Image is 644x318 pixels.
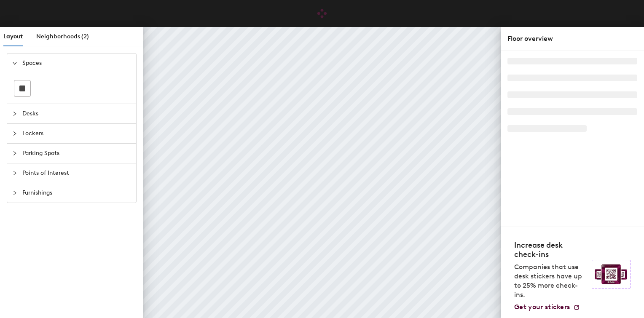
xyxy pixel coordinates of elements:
span: Layout [3,33,23,40]
a: Get your stickers [514,303,580,311]
span: collapsed [12,131,17,136]
span: collapsed [12,151,17,156]
span: collapsed [12,171,17,176]
span: Desks [22,104,131,123]
span: Points of Interest [22,163,131,183]
h4: Increase desk check-ins [514,241,587,259]
span: collapsed [12,190,17,195]
div: Floor overview [507,34,637,44]
span: Spaces [22,53,131,73]
p: Companies that use desk stickers have up to 25% more check-ins. [514,262,587,299]
span: Parking Spots [22,144,131,163]
span: expanded [12,61,17,66]
span: collapsed [12,111,17,116]
span: Neighborhoods (2) [36,33,89,40]
span: Furnishings [22,183,131,203]
span: Lockers [22,124,131,143]
img: Sticker logo [592,260,631,289]
span: Get your stickers [514,303,570,311]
